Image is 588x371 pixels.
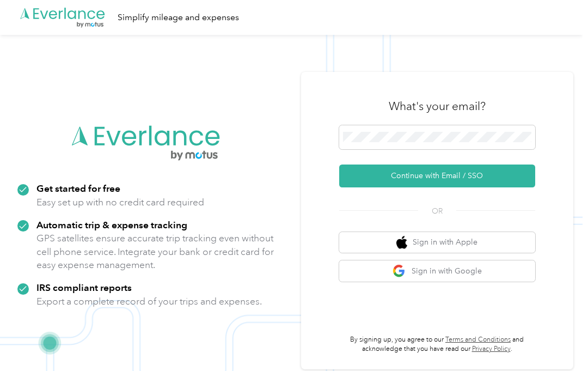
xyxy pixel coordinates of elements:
[36,295,262,308] p: Export a complete record of your trips and expenses.
[118,11,239,25] div: Simplify mileage and expenses
[389,99,486,114] h3: What's your email?
[36,232,274,272] p: GPS satellites ensure accurate trip tracking even without cell phone service. Integrate your bank...
[36,196,204,209] p: Easy set up with no credit card required
[396,236,407,250] img: apple logo
[339,232,535,253] button: apple logoSign in with Apple
[445,336,511,344] a: Terms and Conditions
[36,183,120,194] strong: Get started for free
[393,264,406,278] img: google logo
[339,260,535,282] button: google logoSign in with Google
[472,345,511,353] a: Privacy Policy
[36,282,132,293] strong: IRS compliant reports
[339,335,535,354] p: By signing up, you agree to our and acknowledge that you have read our .
[339,165,535,187] button: Continue with Email / SSO
[418,205,456,217] span: OR
[36,219,187,230] strong: Automatic trip & expense tracking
